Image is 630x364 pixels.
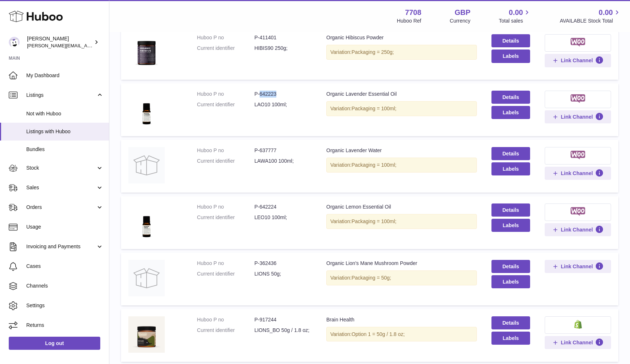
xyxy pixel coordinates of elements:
[26,92,96,99] span: Listings
[491,316,530,329] a: Details
[254,158,312,165] dd: LAWA100 100ml;
[455,8,470,17] strong: GBP
[545,336,611,349] button: Link Channel
[197,158,254,165] dt: Current identifier
[351,275,391,281] span: Packaging = 50g;
[499,8,531,24] a: 0.00 Total sales
[26,165,96,171] span: Stock
[254,45,312,52] dd: HIBIS90 250g;
[326,158,477,173] div: Variation:
[491,275,530,288] button: Labels
[254,214,312,221] dd: LEO10 100ml;
[128,316,165,353] img: Brain Health
[491,203,530,217] a: Details
[26,302,104,309] span: Settings
[571,207,586,216] img: woocommerce-small.png
[574,320,582,329] img: shopify-small.png
[254,101,312,108] dd: LAO10 100ml;
[26,72,104,79] span: My Dashboard
[326,45,477,60] div: Variation:
[351,106,396,111] span: Packaging = 100ml;
[326,34,477,41] div: Organic Hibiscus Powder
[571,94,586,103] img: woocommerce-small.png
[561,339,593,346] span: Link Channel
[561,226,593,233] span: Link Channel
[545,167,611,180] button: Link Channel
[197,316,254,323] dt: Huboo P no
[197,34,254,41] dt: Huboo P no
[571,151,586,159] img: woocommerce-small.png
[26,146,104,153] span: Bundles
[491,91,530,104] a: Details
[254,270,312,277] dd: LIONS 50g;
[397,17,421,24] div: Huboo Ref
[491,162,530,175] button: Labels
[561,263,593,270] span: Link Channel
[254,147,312,154] dd: P-637777
[351,49,394,55] span: Packaging = 250g;
[351,162,396,168] span: Packaging = 100ml;
[26,110,104,117] span: Not with Huboo
[571,38,586,47] img: woocommerce-small.png
[351,218,396,224] span: Packaging = 100ml;
[491,34,530,47] a: Details
[326,327,477,342] div: Variation:
[561,57,593,64] span: Link Channel
[545,223,611,236] button: Link Channel
[26,204,96,211] span: Orders
[491,106,530,119] button: Labels
[27,35,93,49] div: [PERSON_NAME]
[128,203,165,240] img: Organic Lemon Essential Oil
[26,243,96,250] span: Invoicing and Payments
[326,316,477,323] div: Brain Health
[545,110,611,123] button: Link Channel
[491,219,530,232] button: Labels
[405,8,421,17] strong: 7708
[491,260,530,273] a: Details
[254,34,312,41] dd: P-411401
[545,260,611,273] button: Link Channel
[254,91,312,98] dd: P-642223
[254,316,312,323] dd: P-917244
[197,270,254,277] dt: Current identifier
[499,17,531,24] span: Total sales
[326,214,477,229] div: Variation:
[560,8,621,24] a: 0.00 AVAILABLE Stock Total
[351,331,405,337] span: Option 1 = 50g / 1.8 oz;
[197,214,254,221] dt: Current identifier
[491,147,530,160] a: Details
[326,260,477,267] div: Organic Lion's Mane Mushroom Powder
[9,37,20,48] img: victor@erbology.co
[26,282,104,289] span: Channels
[128,34,165,71] img: Organic Hibiscus Powder
[326,203,477,210] div: Organic Lemon Essential Oil
[599,8,613,17] span: 0.00
[326,101,477,116] div: Variation:
[254,203,312,210] dd: P-642224
[128,260,165,296] img: Organic Lion's Mane Mushroom Powder
[26,128,104,135] span: Listings with Huboo
[450,17,471,24] div: Currency
[326,147,477,154] div: Organic Lavender Water
[128,147,165,183] img: Organic Lavender Water
[197,203,254,210] dt: Huboo P no
[128,91,165,127] img: Organic Lavender Essential Oil
[26,223,104,230] span: Usage
[326,270,477,285] div: Variation:
[545,54,611,67] button: Link Channel
[27,43,146,48] span: [PERSON_NAME][EMAIL_ADDRESS][DOMAIN_NAME]
[197,45,254,52] dt: Current identifier
[197,101,254,108] dt: Current identifier
[254,260,312,267] dd: P-362436
[491,332,530,345] button: Labels
[197,91,254,98] dt: Huboo P no
[26,322,104,329] span: Returns
[26,184,96,191] span: Sales
[9,337,100,350] a: Log out
[560,17,621,24] span: AVAILABLE Stock Total
[491,50,530,63] button: Labels
[509,8,523,17] span: 0.00
[561,114,593,120] span: Link Channel
[326,91,477,98] div: Organic Lavender Essential Oil
[197,327,254,334] dt: Current identifier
